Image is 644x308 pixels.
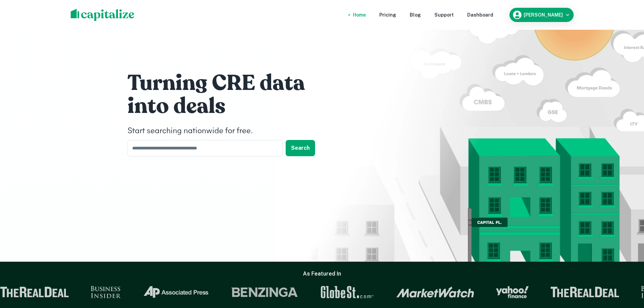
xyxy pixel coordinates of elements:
[410,11,421,19] a: Blog
[320,286,375,298] img: GlobeSt
[379,11,396,19] a: Pricing
[353,11,366,19] a: Home
[127,70,330,97] h1: Turning CRE data
[434,11,454,19] a: Support
[91,286,121,298] img: Business Insider
[509,8,574,22] button: [PERSON_NAME]
[231,286,299,298] img: Benzinga
[143,286,209,298] img: Associated Press
[610,254,644,286] iframe: Chat Widget
[550,287,619,298] img: The Real Deal
[396,286,474,298] img: Market Watch
[286,140,315,156] button: Search
[467,11,493,19] a: Dashboard
[303,270,341,278] h6: As Featured In
[496,286,529,298] img: Yahoo Finance
[127,93,330,120] h1: into deals
[71,9,135,21] img: capitalize-logo.png
[524,13,563,17] h6: [PERSON_NAME]
[127,125,330,137] h4: Start searching nationwide for free.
